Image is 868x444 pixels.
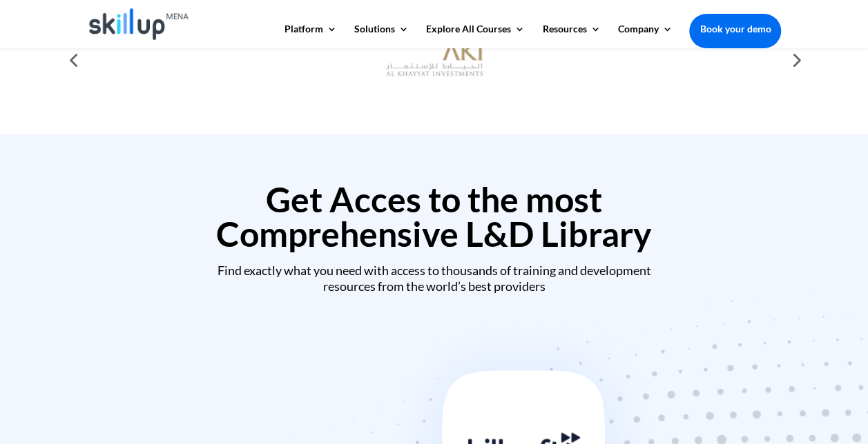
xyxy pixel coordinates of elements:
[87,263,782,295] div: Find exactly what you need with access to thousands of training and development resources from th...
[617,24,672,48] a: Company
[284,24,337,48] a: Platform
[354,24,409,48] a: Solutions
[689,14,781,44] a: Book your demo
[87,182,782,258] h2: Get Acces to the most Comprehensive L&D Library
[542,24,600,48] a: Resources
[89,8,189,40] img: Skillup Mena
[638,295,868,444] iframe: Chat Widget
[386,36,483,84] img: al khayyat investments logo
[426,24,525,48] a: Explore All Courses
